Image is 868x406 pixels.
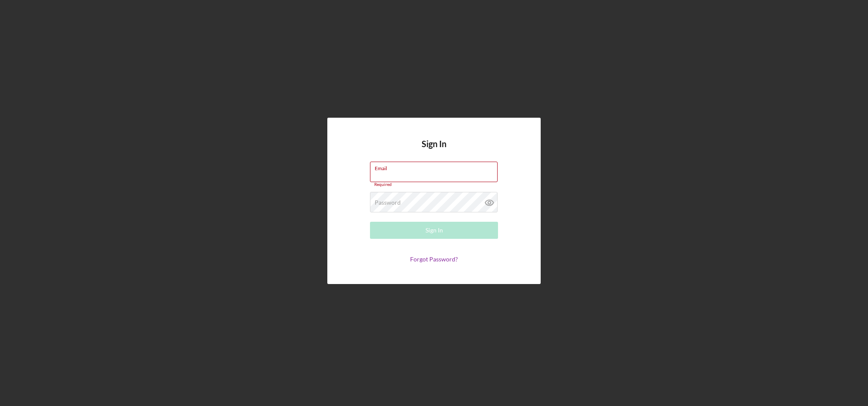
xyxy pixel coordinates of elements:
h4: Sign In [422,139,446,162]
label: Password [375,199,401,206]
div: Sign In [425,222,443,239]
div: Required [370,182,498,187]
button: Sign In [370,222,498,239]
label: Email [375,162,498,171]
a: Forgot Password? [410,255,458,263]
